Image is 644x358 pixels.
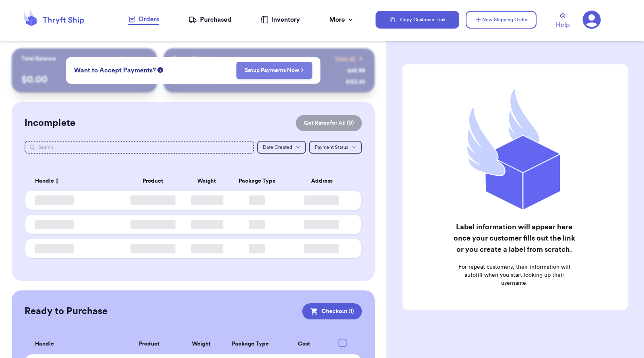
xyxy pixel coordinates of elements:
[120,55,147,63] a: Payout
[451,221,578,255] h2: Label information will appear here once your customer fills out the link or you create a label fr...
[25,141,254,154] input: Search
[25,305,107,318] h2: Ready to Purchase
[35,177,54,185] span: Handle
[128,14,159,24] div: Orders
[221,334,280,354] th: Package Type
[257,141,306,154] button: Date Created
[329,15,355,25] div: More
[35,340,54,348] span: Handle
[309,141,362,154] button: Payment Status
[346,78,365,86] div: $ 123.45
[466,11,537,29] button: New Shipping Order
[227,171,287,191] th: Package Type
[74,66,156,75] span: Want to Accept Payments?
[128,14,159,25] a: Orders
[261,15,300,25] a: Inventory
[236,62,312,79] button: Setup Payments Now
[556,13,570,30] a: Help
[556,20,570,30] span: Help
[335,55,365,63] a: View all
[376,11,459,29] button: Copy Customer Link
[120,55,138,63] span: Payout
[117,334,182,354] th: Product
[347,67,365,75] div: $ 45.99
[173,55,218,63] p: Recent Payments
[245,66,304,74] a: Setup Payments Now
[451,263,578,287] p: For repeat customers, their information will autofill when you start looking up their username.
[188,15,231,25] a: Purchased
[119,171,186,191] th: Product
[25,117,75,130] h2: Incomplete
[287,171,361,191] th: Address
[302,303,362,319] button: Checkout (1)
[54,176,60,186] button: Sort ascending
[335,55,355,63] span: View all
[186,171,227,191] th: Weight
[182,334,221,354] th: Weight
[280,334,329,354] th: Cost
[21,73,147,86] p: $ 0.00
[263,145,292,150] span: Date Created
[21,55,56,63] p: Total Balance
[315,145,348,150] span: Payment Status
[296,115,362,131] button: Get Rates for All (0)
